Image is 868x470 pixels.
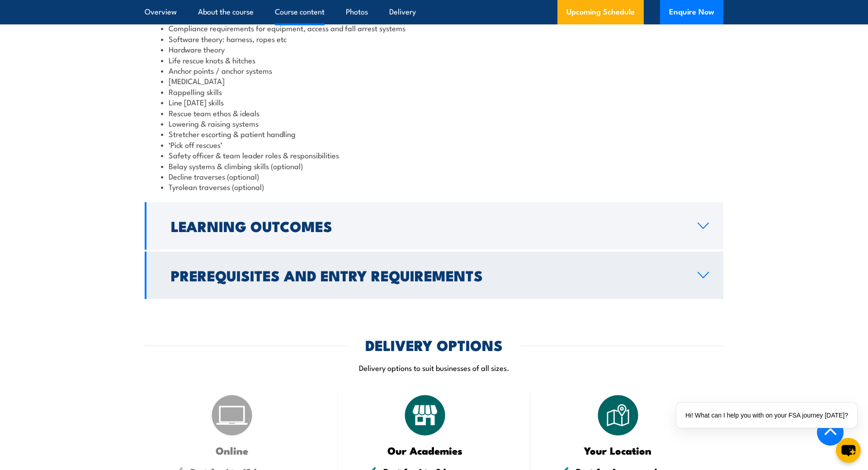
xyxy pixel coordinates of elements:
li: [MEDICAL_DATA] [161,76,707,86]
li: Hardware theory [161,44,707,54]
li: Tyrolean traverses (optional) [161,181,707,192]
h2: Prerequisites and Entry Requirements [171,269,683,281]
li: Stretcher escorting & patient handling [161,128,707,139]
li: Lowering & raising systems [161,118,707,128]
h3: Your Location [553,445,683,456]
li: Rappelling skills [161,86,707,97]
button: chat-button [836,438,861,463]
p: Delivery options to suit businesses of all sizes. [145,362,723,373]
h3: Online [167,445,297,456]
a: Prerequisites and Entry Requirements [145,252,723,299]
li: Belay systems & climbing skills (optional) [161,161,707,171]
li: ‘Pick off rescues’ [161,139,707,150]
h2: DELIVERY OPTIONS [365,338,503,351]
li: Anchor points / anchor systems [161,65,707,76]
li: Safety officer & team leader roles & responsibilities [161,150,707,160]
li: Life rescue knots & hitches [161,55,707,65]
a: Learning Outcomes [145,202,723,250]
li: Decline traverses (optional) [161,171,707,181]
div: Hi! What can I help you with on your FSA journey [DATE]? [676,403,857,428]
li: Line [DATE] skills [161,97,707,107]
h3: Our Academies [360,445,490,456]
li: Compliance requirements for equipment, access and fall arrest systems [161,23,707,33]
li: Software theory: harness, ropes etc [161,33,707,44]
h2: Learning Outcomes [171,219,683,232]
li: Rescue team ethos & ideals [161,108,707,118]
